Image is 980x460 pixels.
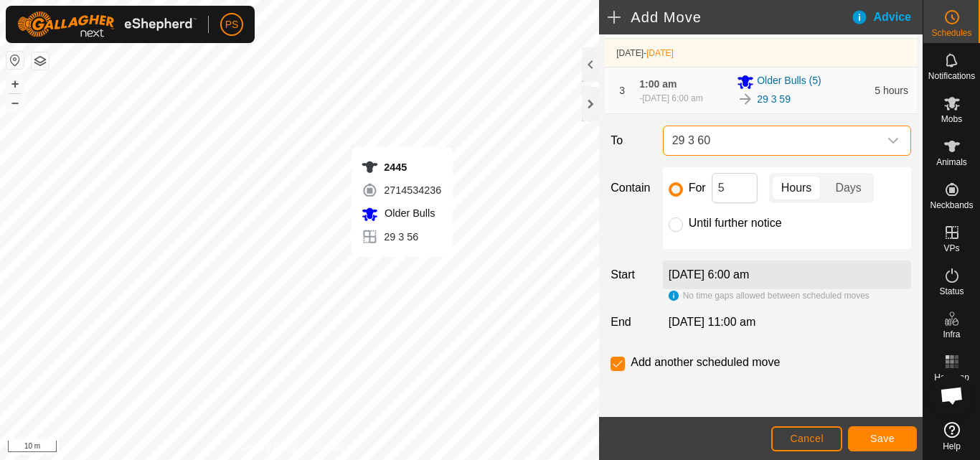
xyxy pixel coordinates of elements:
[790,433,824,444] span: Cancel
[361,228,441,245] div: 29 3 56
[875,85,908,96] span: 5 hours
[605,314,656,331] label: End
[928,72,975,80] span: Notifications
[939,287,963,296] span: Status
[669,316,756,328] span: [DATE] 11:00 am
[771,426,842,451] button: Cancel
[605,266,656,283] label: Start
[943,442,961,451] span: Help
[934,373,969,382] span: Heatmap
[683,291,870,301] span: No time gaps allowed between scheduled moves
[608,9,850,26] h2: Add Move
[930,201,973,210] span: Neckbands
[605,179,656,197] label: Contain
[631,357,780,368] label: Add another scheduled move
[32,52,49,70] button: Map Layers
[361,182,441,199] div: 2714534236
[669,268,750,281] label: [DATE] 6:00 am
[851,9,923,26] div: Advice
[225,17,239,32] span: PS
[781,179,812,197] span: Hours
[639,92,702,105] div: -
[879,126,908,155] div: dropdown trigger
[361,159,441,176] div: 2445
[923,416,980,456] a: Help
[931,29,971,37] span: Schedules
[6,75,24,93] button: +
[936,158,967,166] span: Animals
[605,126,656,156] label: To
[835,179,861,197] span: Days
[639,78,677,90] span: 1:00 am
[757,73,821,90] span: Older Bulls (5)
[243,441,297,454] a: Privacy Policy
[757,92,791,107] a: 29 3 59
[6,52,24,69] button: Reset Map
[666,126,879,155] span: 29 3 60
[737,90,754,108] img: To
[689,182,706,194] label: For
[6,94,24,111] button: –
[870,433,895,444] span: Save
[644,48,674,58] span: -
[642,93,702,103] span: [DATE] 6:00 am
[930,374,974,417] a: Open chat
[619,85,625,96] span: 3
[314,441,356,454] a: Contact Us
[616,48,644,58] span: [DATE]
[689,217,782,229] label: Until further notice
[646,48,674,58] span: [DATE]
[943,244,959,253] span: VPs
[381,207,435,219] span: Older Bulls
[941,115,962,123] span: Mobs
[17,11,197,37] img: Gallagher Logo
[943,330,960,339] span: Infra
[848,426,917,451] button: Save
